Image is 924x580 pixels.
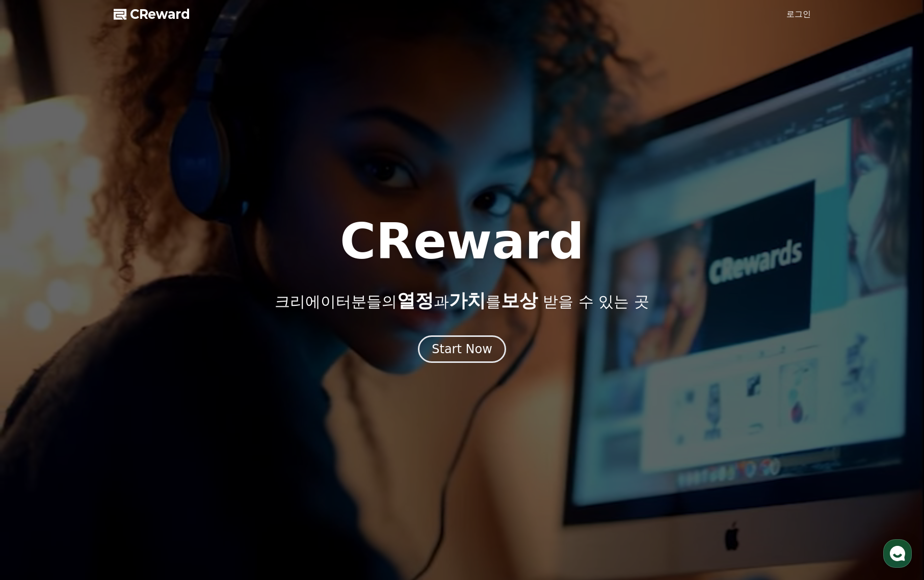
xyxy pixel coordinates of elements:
a: 대화 [67,323,131,349]
span: 열정 [397,290,434,311]
button: Start Now [418,335,506,363]
a: 홈 [3,323,67,349]
span: 가치 [449,290,486,311]
span: 보상 [501,290,538,311]
span: CReward [130,6,190,22]
a: 로그인 [786,8,811,20]
a: Start Now [418,346,506,355]
a: 설정 [131,323,196,349]
a: CReward [114,6,190,22]
p: 크리에이터분들의 과 를 받을 수 있는 곳 [275,291,649,311]
span: 설정 [157,338,170,347]
span: 홈 [32,338,38,347]
div: Start Now [432,341,492,357]
span: 대화 [93,339,105,347]
h1: CReward [340,217,584,266]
